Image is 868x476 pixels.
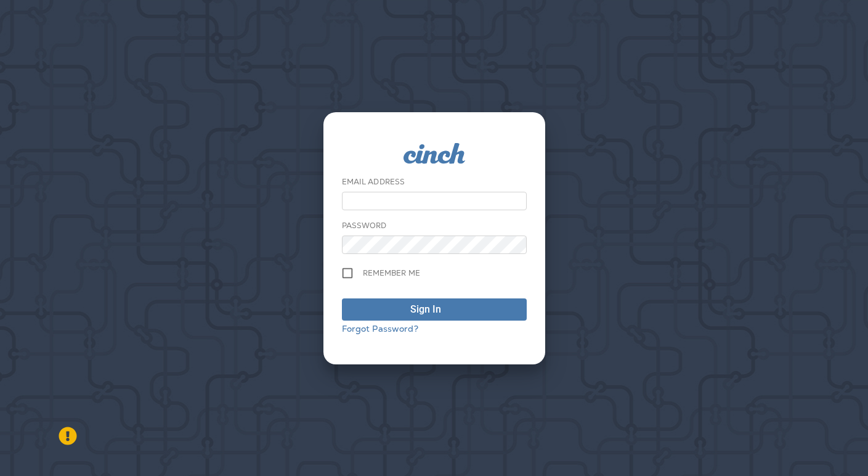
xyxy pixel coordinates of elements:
[342,177,405,187] label: Email Address
[342,221,387,231] label: Password
[363,268,421,278] span: Remember me
[342,323,418,334] a: Forgot Password?
[342,298,527,321] button: Sign In
[410,302,441,317] div: Sign In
